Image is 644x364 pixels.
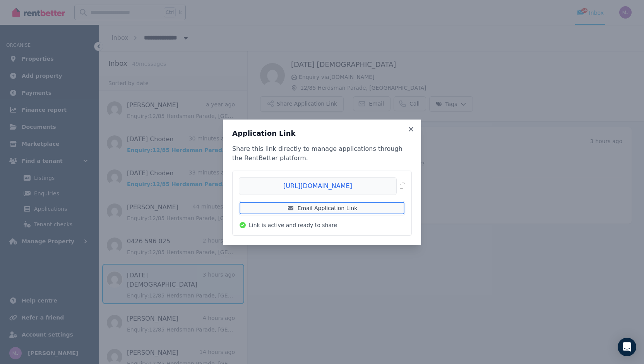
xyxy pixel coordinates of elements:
p: Share this link directly to manage applications through the RentBetter platform. [232,144,412,163]
div: Open Intercom Messenger [618,338,636,356]
button: [URL][DOMAIN_NAME] [239,177,405,195]
a: Email Application Link [239,201,405,215]
h3: Application Link [232,129,412,138]
span: Link is active and ready to share [249,221,337,229]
